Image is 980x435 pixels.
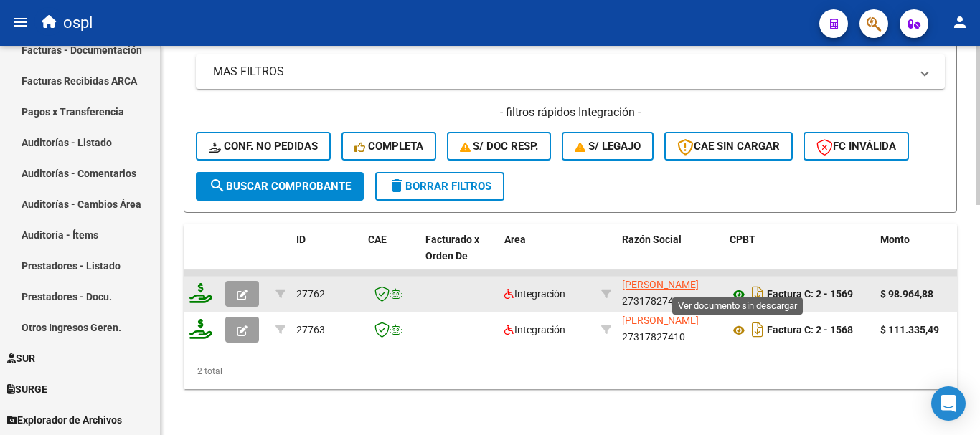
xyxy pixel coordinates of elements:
mat-icon: person [951,14,969,31]
strong: $ 98.964,88 [880,288,933,300]
span: Monto [880,234,910,245]
button: Buscar Comprobante [196,172,364,201]
i: Descargar documento [748,282,767,305]
span: Completa [354,140,423,153]
button: Completa [341,132,436,161]
span: ID [296,234,306,245]
button: FC Inválida [804,132,909,161]
button: S/ Doc Resp. [447,132,552,161]
mat-expansion-panel-header: MAS FILTROS [196,54,945,89]
button: Conf. no pedidas [196,132,331,161]
span: Buscar Comprobante [209,180,351,193]
span: Area [504,234,526,245]
span: SUR [7,350,35,366]
datatable-header-cell: ID [291,224,362,287]
i: Descargar documento [748,318,767,341]
div: 27317827410 [622,315,718,345]
span: Integración [504,288,565,300]
button: S/ legajo [562,132,654,161]
mat-icon: menu [11,14,29,31]
span: Borrar Filtros [388,180,491,193]
span: Facturado x Orden De [425,234,479,262]
span: 27762 [296,288,325,300]
span: CPBT [730,234,755,245]
div: Open Intercom Messenger [931,386,966,421]
strong: $ 111.335,49 [880,324,939,335]
span: S/ legajo [575,140,641,153]
span: Explorador de Archivos [7,412,122,428]
strong: Factura C: 2 - 1568 [767,325,853,336]
div: 2 total [184,353,957,389]
datatable-header-cell: Razón Social [616,224,724,287]
span: Conf. no pedidas [209,140,318,153]
datatable-header-cell: CAE [362,224,420,287]
span: Razón Social [622,234,682,245]
strong: Factura C: 2 - 1569 [767,289,853,300]
span: S/ Doc Resp. [460,140,539,153]
span: FC Inválida [816,140,896,153]
datatable-header-cell: CPBT [724,224,875,287]
span: CAE [368,234,387,245]
mat-icon: delete [388,177,405,194]
span: CAE SIN CARGAR [677,140,780,153]
datatable-header-cell: Monto [875,224,961,287]
mat-icon: search [209,177,226,194]
datatable-header-cell: Area [499,224,595,287]
span: ospl [63,7,93,39]
button: Borrar Filtros [375,172,504,201]
span: Integración [504,324,565,335]
h4: - filtros rápidos Integración - [196,105,945,120]
span: SURGE [7,381,47,397]
div: 27317827410 [622,279,718,309]
datatable-header-cell: Facturado x Orden De [420,224,499,287]
mat-panel-title: MAS FILTROS [213,64,910,80]
span: 27763 [296,324,325,335]
button: CAE SIN CARGAR [664,132,793,161]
